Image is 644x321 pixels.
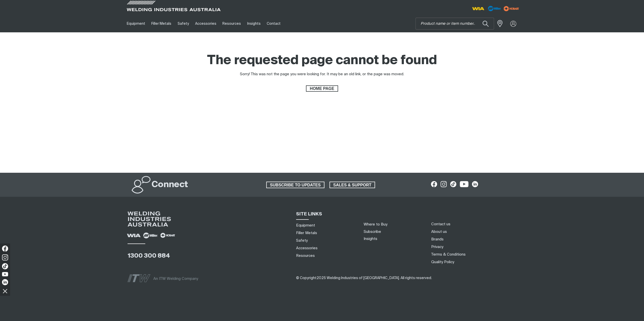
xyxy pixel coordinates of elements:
[502,5,521,12] img: miller
[431,259,454,265] a: Quality Policy
[266,182,324,188] a: SUBSCRIBE TO UPDATES
[1,287,9,295] img: hide socials
[2,272,8,276] img: YouTube
[431,244,443,250] a: Privacy
[219,15,244,32] a: Resources
[330,182,375,188] span: SALES & SUPPORT
[192,15,219,32] a: Accessories
[296,238,308,243] a: Safety
[296,230,317,236] a: Filler Metals
[296,253,315,258] a: Resources
[174,15,192,32] a: Safety
[431,237,443,242] a: Brands
[240,71,404,77] div: Sorry! This was not the page you were looking for. It may be an old link, or the page was moved.
[364,237,377,241] a: Insights
[294,221,358,259] nav: Sitemap
[264,15,284,32] a: Contact
[429,220,526,266] nav: Footer
[207,53,437,69] h1: The requested page cannot be found
[431,221,450,227] a: Contact us
[296,223,315,228] a: Equipment
[364,223,387,226] a: Where to Buy
[152,179,188,190] h2: Connect
[306,85,337,92] span: HOME PAGE
[296,212,322,216] span: SITE LINKS
[148,15,174,32] a: Filler Metals
[128,253,170,259] a: 1300 300 884
[124,15,148,32] a: Equipment
[296,276,432,280] span: © Copyright 2025 Welding Industries of [GEOGRAPHIC_DATA] . All rights reserved.
[364,230,381,234] a: Subscribe
[153,277,198,281] span: An ITW Welding Company
[2,254,8,260] img: Instagram
[2,279,8,285] img: LinkedIn
[431,229,447,234] a: About us
[296,276,432,280] span: ​​​​​​​​​​​​​​​​​​ ​​​​​​
[306,85,338,92] a: HOME PAGE
[267,182,324,188] span: SUBSCRIBE TO UPDATES
[2,263,8,269] img: TikTok
[244,15,263,32] a: Insights
[431,252,465,257] a: Terms & Conditions
[124,15,421,32] nav: Main
[416,18,494,29] input: Product name or item number...
[477,18,494,30] button: Search products
[2,245,8,252] img: Facebook
[329,182,375,188] a: SALES & SUPPORT
[296,245,318,251] a: Accessories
